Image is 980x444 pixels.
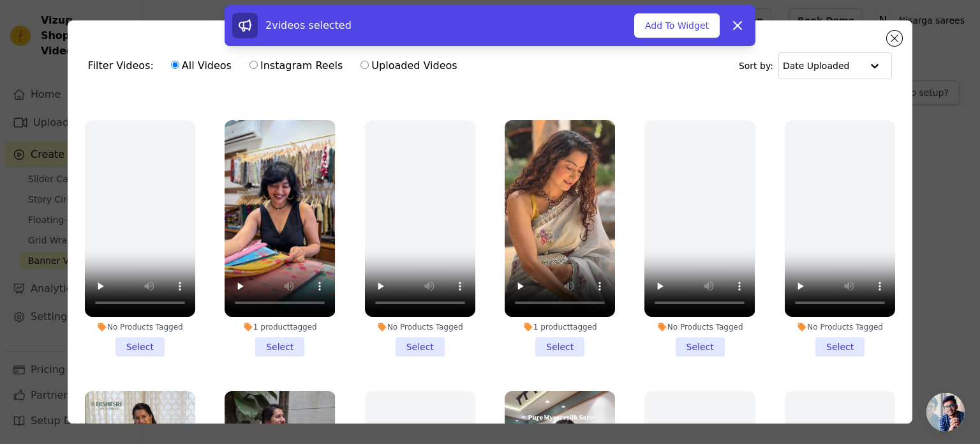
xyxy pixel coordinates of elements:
span: 2 videos selected [265,19,352,31]
div: 1 product tagged [225,322,335,332]
div: Open chat [926,393,965,431]
div: Filter Videos: [88,51,464,80]
label: Instagram Reels [249,57,343,74]
div: 1 product tagged [505,322,615,332]
div: No Products Tagged [785,322,895,332]
div: No Products Tagged [85,322,195,332]
label: All Videos [170,57,232,74]
div: No Products Tagged [644,322,755,332]
button: Add To Widget [634,13,720,38]
div: No Products Tagged [365,322,475,332]
div: Sort by: [739,52,893,79]
label: Uploaded Videos [360,57,457,74]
